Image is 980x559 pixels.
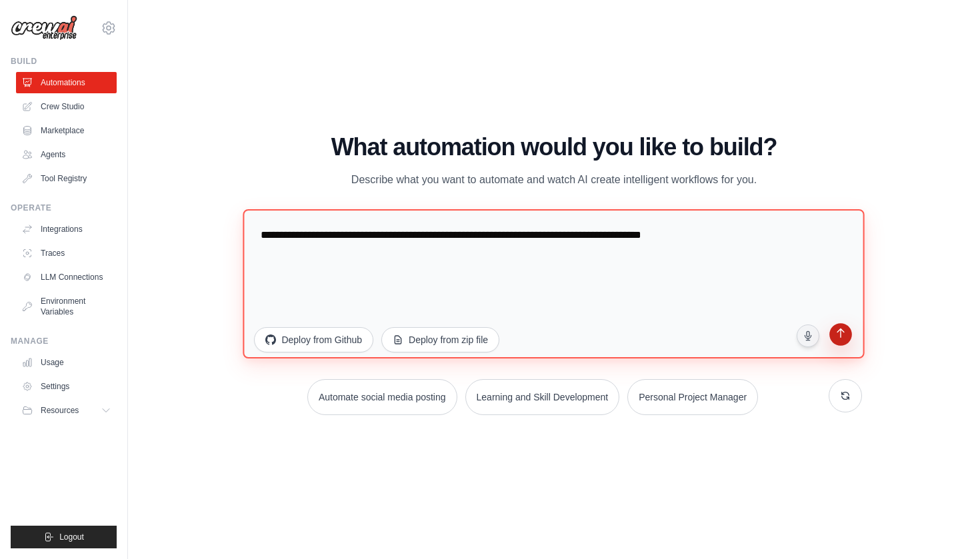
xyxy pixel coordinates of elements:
[16,243,117,264] a: Traces
[627,379,758,415] button: Personal Project Manager
[16,400,117,421] button: Resources
[16,219,117,240] a: Integrations
[913,495,980,559] iframe: Chat Widget
[330,171,778,189] p: Describe what you want to automate and watch AI create intelligent workflows for you.
[16,376,117,397] a: Settings
[246,134,861,161] h1: What automation would you like to build?
[11,15,77,41] img: Logo
[11,203,117,213] div: Operate
[16,352,117,373] a: Usage
[16,290,117,322] a: Environment Variables
[11,526,117,548] button: Logout
[381,327,499,352] button: Deploy from zip file
[59,532,84,542] span: Logout
[41,405,79,416] span: Resources
[16,72,117,93] a: Automations
[16,96,117,117] a: Crew Studio
[307,379,457,415] button: Automate social media posting
[16,120,117,141] a: Marketplace
[254,327,373,352] button: Deploy from Github
[16,267,117,288] a: LLM Connections
[11,336,117,346] div: Manage
[11,56,117,67] div: Build
[16,168,117,189] a: Tool Registry
[16,144,117,165] a: Agents
[465,379,620,415] button: Learning and Skill Development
